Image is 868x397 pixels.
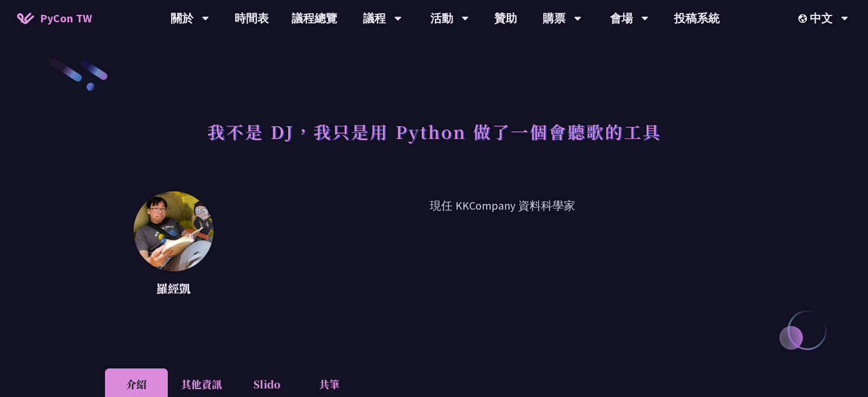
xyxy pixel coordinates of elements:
[134,191,213,271] img: 羅經凱
[207,114,661,149] h1: 我不是 DJ，我只是用 Python 做了一個會聽歌的工具
[242,197,763,300] p: 現任 KKCompany 資料科學家
[134,280,213,297] p: 羅經凱
[6,4,103,33] a: PyCon TW
[17,13,34,24] img: Home icon of PyCon TW 2025
[40,10,92,27] span: PyCon TW
[798,14,810,23] img: Locale Icon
